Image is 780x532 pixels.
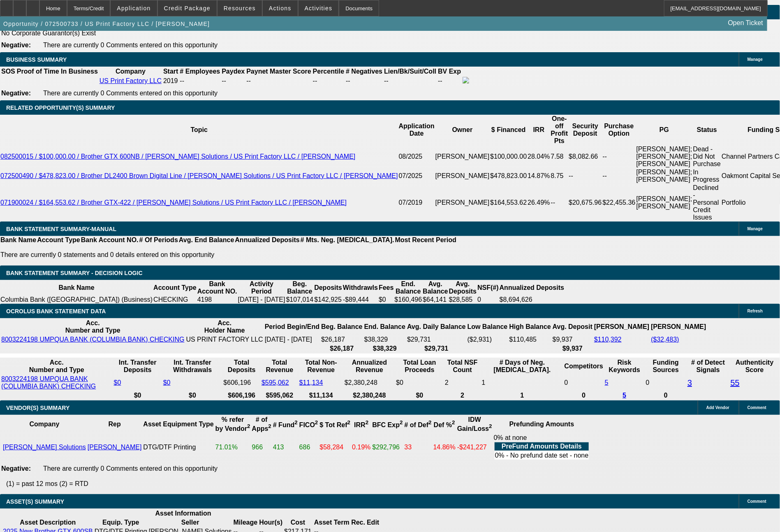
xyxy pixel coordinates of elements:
[273,434,298,461] td: 413
[564,359,604,374] th: Competitors
[405,421,432,428] b: # of Def
[636,184,693,222] td: [PERSON_NAME]; [PERSON_NAME]
[1,375,96,390] a: 8003224198 UMPQUA BANK (COLUMBIA BANK) CHECKING
[352,434,371,461] td: 0.19%
[37,236,81,244] th: Account Type
[490,168,527,184] td: $478,823.00
[499,280,565,296] th: Annualized Deposits
[564,391,604,400] th: 0
[378,296,394,304] td: $0
[481,359,563,374] th: # Days of Neg. [MEDICAL_DATA].
[300,236,395,244] th: # Mts. Neg. [MEDICAL_DATA].
[552,345,593,353] th: $9,937
[299,379,323,386] a: $11,134
[197,280,238,296] th: Bank Account NO.
[490,184,527,222] td: $164,553.62
[404,434,432,461] td: 33
[605,379,609,386] a: 5
[636,145,693,168] td: [PERSON_NAME]; [PERSON_NAME]; [PERSON_NAME]
[366,518,380,527] th: Edit
[273,421,298,428] b: # Fund
[449,296,477,304] td: $28,585
[748,499,766,504] span: Comment
[43,465,218,472] span: There are currently 0 Comments entered on this opportunity
[223,359,261,374] th: Total Deposits
[262,379,289,386] a: $595,062
[143,434,214,461] td: DTG/DTF Printing
[117,5,150,12] span: Application
[81,236,139,244] th: Bank Account NO.
[1,42,31,49] b: Negative:
[687,378,692,387] a: 3
[444,359,481,374] th: Sum of the Total NSF Count and Total Overdraft Fee Count from Ocrolus
[435,115,490,145] th: Owner
[651,336,679,343] a: ($32,483)
[0,251,456,259] p: There are currently 0 statements and 0 details entered on this opportunity
[314,518,366,527] th: Asset Term Recommendation
[314,280,343,296] th: Deposits
[731,378,740,387] a: 55
[16,67,98,76] th: Proof of Time In Business
[1,29,450,37] td: No Corporate Guarantor(s) Exist
[568,168,602,184] td: --
[269,5,292,12] span: Actions
[730,359,779,374] th: Authenticity Score
[263,0,298,16] button: Actions
[463,77,469,83] img: facebook-icon.png
[299,434,319,461] td: 686
[364,335,406,344] td: $38,329
[321,319,363,335] th: Beg. Balance
[636,168,693,184] td: [PERSON_NAME]; [PERSON_NAME]
[215,434,251,461] td: 71.01%
[344,391,395,400] th: $2,380,248
[221,76,245,86] td: --
[748,309,763,313] span: Refresh
[650,319,706,335] th: [PERSON_NAME]
[378,280,394,296] th: Fees
[551,115,569,145] th: One-off Profit Pts
[299,421,318,428] b: FICO
[321,345,363,353] th: $26,187
[346,77,382,85] div: --
[6,498,64,505] span: ASSET(S) SUMMARY
[321,335,363,344] td: $26,187
[407,345,466,353] th: $29,731
[0,199,347,206] a: 071900024 / $164,553.62 / Brother GTX-422 / [PERSON_NAME] Solutions / US Print Factory LLC / [PER...
[6,405,69,411] span: VENDOR(S) SUMMARY
[623,392,626,399] a: 5
[438,68,461,75] b: BV Exp
[6,56,67,63] span: BUSINESS SUMMARY
[396,375,444,391] td: $0
[163,68,178,75] b: Start
[398,115,435,145] th: Application Date
[400,420,403,426] sup: 2
[313,77,344,85] div: --
[180,77,184,84] span: --
[88,444,142,451] a: [PERSON_NAME]
[29,421,59,428] b: Company
[693,115,722,145] th: Status
[268,423,271,430] sup: 2
[527,115,550,145] th: IRR
[373,421,403,428] b: BFC Exp
[384,68,436,75] b: Lien/Bk/Suit/Coll
[139,236,178,244] th: # Of Periods
[602,115,636,145] th: Purchase Option
[153,280,197,296] th: Account Type
[477,280,499,296] th: NSF(#)
[693,168,722,184] td: In Progress
[693,184,722,222] td: Declined - Personal Credit Issues
[6,104,115,111] span: RELATED OPPORTUNITY(S) SUMMARY
[319,434,351,461] td: $58,284
[113,391,162,400] th: $0
[457,416,492,432] b: IDW Gain/Loss
[568,115,602,145] th: Security Deposit
[100,77,162,84] a: US Print Factory LLC
[109,421,121,428] b: Rep
[527,145,550,168] td: 28.04%
[490,145,527,168] td: $100,000.00
[164,5,211,12] span: Credit Package
[345,379,394,386] div: $2,380,248
[494,434,590,460] div: 0% at none
[6,226,116,232] span: BANK STATEMENT SUMMARY-MANUAL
